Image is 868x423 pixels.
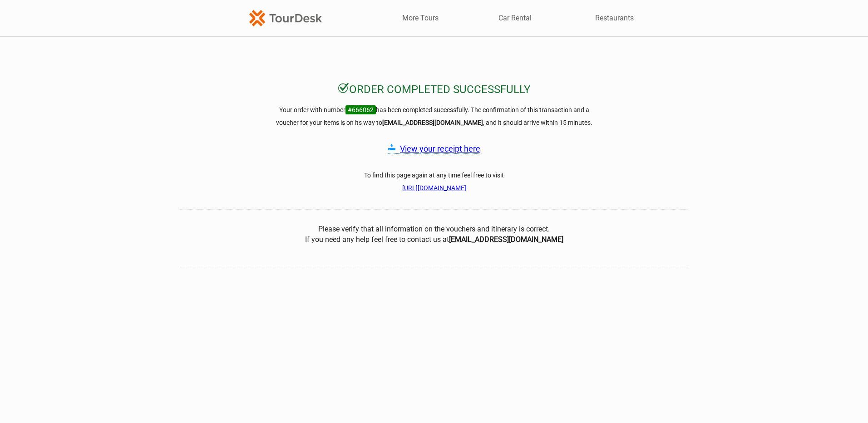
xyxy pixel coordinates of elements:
[249,10,322,26] img: TourDesk-logo-td-orange-v1.png
[595,13,634,23] a: Restaurants
[402,184,466,192] a: [URL][DOMAIN_NAME]
[382,119,483,126] strong: [EMAIL_ADDRESS][DOMAIN_NAME]
[271,169,597,194] h3: To find this page again at any time feel free to visit
[271,103,597,129] h3: Your order with number has been completed successfully. The confirmation of this transaction and ...
[400,144,480,153] a: View your receipt here
[180,224,688,245] center: Please verify that all information on the vouchers and itinerary is correct. If you need any help...
[449,235,563,244] b: [EMAIL_ADDRESS][DOMAIN_NAME]
[402,13,439,23] a: More Tours
[498,13,532,23] a: Car Rental
[345,105,376,114] span: #666062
